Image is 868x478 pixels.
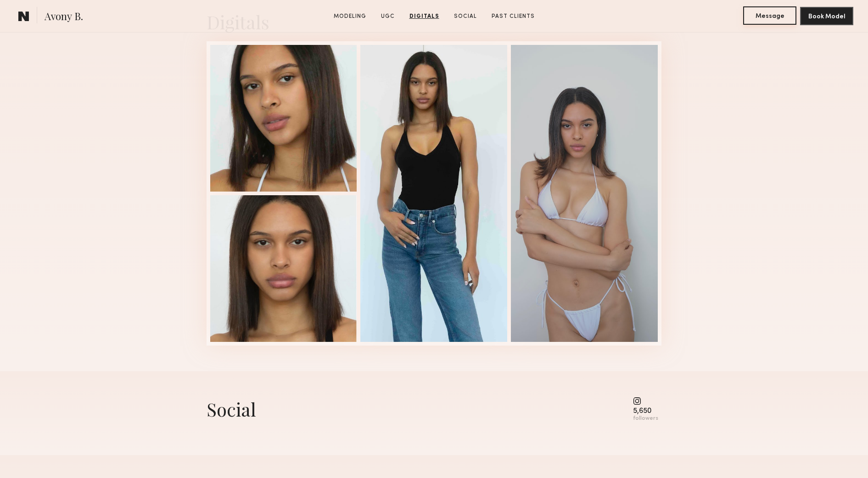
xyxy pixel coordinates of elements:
a: Past Clients [488,12,538,21]
a: UGC [377,12,398,21]
div: Social [207,397,256,421]
a: Social [450,12,481,21]
a: Modeling [330,12,370,21]
button: Message [743,6,796,25]
span: Avony B. [45,9,83,25]
a: Digitals [406,12,443,21]
div: 5,650 [633,408,658,415]
a: Book Model [800,12,853,20]
button: Book Model [800,7,853,25]
div: followers [633,415,658,422]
